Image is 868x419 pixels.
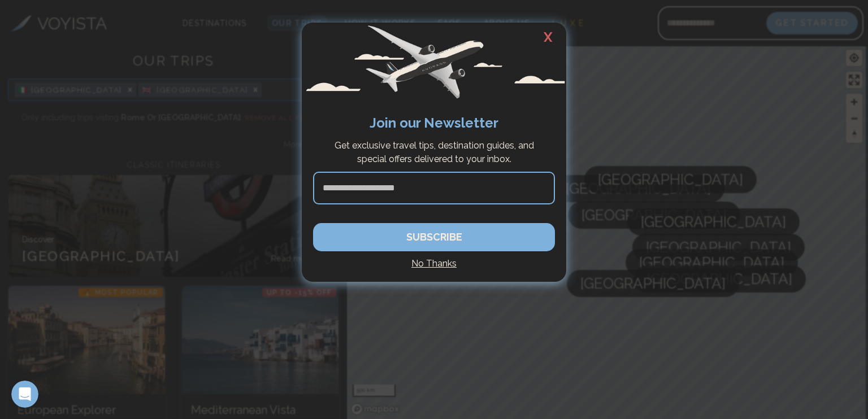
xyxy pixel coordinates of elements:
[313,113,555,133] h2: Join our Newsletter
[11,381,38,408] iframe: Intercom live chat
[313,257,555,270] h4: No Thanks
[530,23,566,52] h2: X
[319,139,549,166] p: Get exclusive travel tips, destination guides, and special offers delivered to your inbox.
[313,223,555,251] button: SUBSCRIBE
[302,23,566,102] img: Avopass plane flying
